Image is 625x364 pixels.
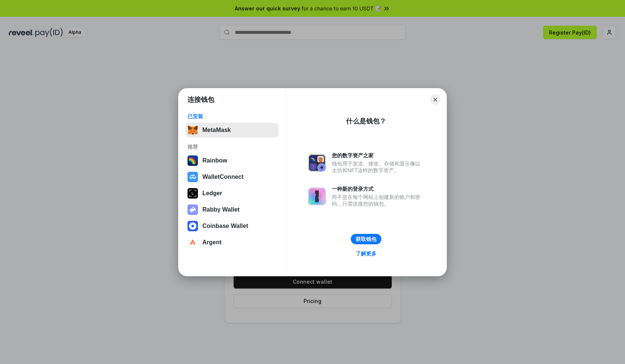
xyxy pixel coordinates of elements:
[351,249,381,258] a: 了解更多
[187,113,276,120] div: 已安装
[202,206,240,213] div: Rabby Wallet
[332,160,424,174] div: 钱包用于发送、接收、存储和显示像以太坊和NFT这样的数字资产。
[356,236,376,242] div: 获取钱包
[332,152,424,159] div: 您的数字资产之家
[187,155,198,166] img: svg+xml,%3Csvg%20width%3D%22120%22%20height%3D%22120%22%20viewBox%3D%220%200%20120%20120%22%20fil...
[187,188,198,199] img: svg+xml,%3Csvg%20xmlns%3D%22http%3A%2F%2Fwww.w3.org%2F2000%2Fsvg%22%20width%3D%2228%22%20height%3...
[187,125,198,135] img: svg+xml,%3Csvg%20fill%3D%22none%22%20height%3D%2233%22%20viewBox%3D%220%200%2035%2033%22%20width%...
[202,157,227,164] div: Rainbow
[187,221,198,231] img: svg+xml,%3Csvg%20width%3D%2228%22%20height%3D%2228%22%20viewBox%3D%220%200%2028%2028%22%20fill%3D...
[202,239,222,246] div: Argent
[185,170,279,184] button: WalletConnect
[185,123,279,138] button: MetaMask
[187,204,198,215] img: svg+xml,%3Csvg%20xmlns%3D%22http%3A%2F%2Fwww.w3.org%2F2000%2Fsvg%22%20fill%3D%22none%22%20viewBox...
[346,117,386,126] div: 什么是钱包？
[185,186,279,201] button: Ledger
[332,186,424,192] div: 一种新的登录方式
[202,127,231,133] div: MetaMask
[202,190,222,197] div: Ledger
[356,250,376,257] div: 了解更多
[187,95,214,104] h1: 连接钱包
[185,219,279,233] button: Coinbase Wallet
[351,234,381,244] button: 获取钱包
[185,235,279,250] button: Argent
[187,237,198,248] img: svg+xml,%3Csvg%20width%3D%2228%22%20height%3D%2228%22%20viewBox%3D%220%200%2028%2028%22%20fill%3D...
[202,174,244,180] div: WalletConnect
[308,154,326,172] img: svg+xml,%3Csvg%20xmlns%3D%22http%3A%2F%2Fwww.w3.org%2F2000%2Fsvg%22%20fill%3D%22none%22%20viewBox...
[187,144,276,150] div: 推荐
[185,202,279,217] button: Rabby Wallet
[185,153,279,168] button: Rainbow
[187,172,198,182] img: svg+xml,%3Csvg%20width%3D%2228%22%20height%3D%2228%22%20viewBox%3D%220%200%2028%2028%22%20fill%3D...
[308,187,326,205] img: svg+xml,%3Csvg%20xmlns%3D%22http%3A%2F%2Fwww.w3.org%2F2000%2Fsvg%22%20fill%3D%22none%22%20viewBox...
[202,223,248,229] div: Coinbase Wallet
[430,94,440,105] button: Close
[332,194,424,207] div: 而不是在每个网站上创建新的账户和密码，只需连接您的钱包。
